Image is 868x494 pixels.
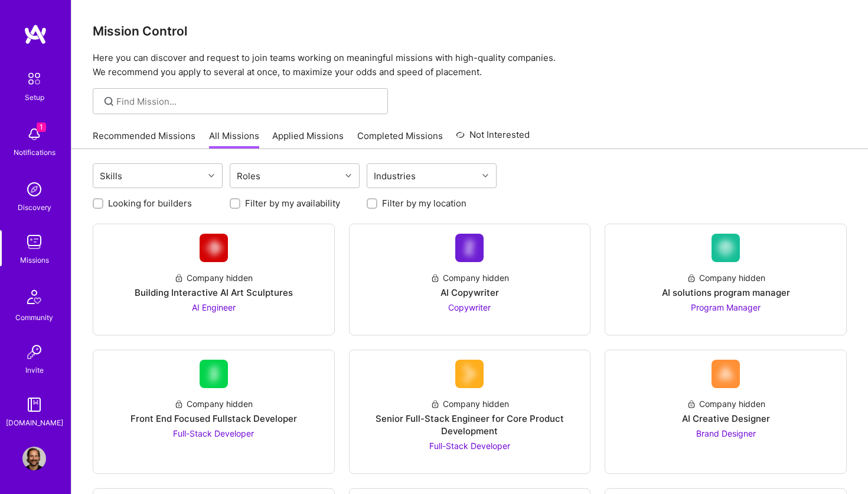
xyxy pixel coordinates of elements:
div: Company hidden [430,272,509,284]
a: Company LogoCompany hiddenAI solutions program managerProgram Manager [615,234,837,325]
a: Company LogoCompany hiddenAI Creative DesignerBrand Designer [615,360,837,464]
div: Invite [25,364,44,376]
a: Company LogoCompany hiddenSenior Full-Stack Engineer for Core Product DevelopmentFull-Stack Devel... [359,360,581,464]
img: discovery [22,177,46,201]
img: Company Logo [200,234,228,262]
div: Front End Focused Fullstack Developer [130,412,297,425]
img: User Avatar [22,447,46,470]
span: Full-Stack Developer [173,428,254,438]
a: Recommended Missions [93,130,195,149]
img: Invite [22,340,46,364]
div: Building Interactive AI Art Sculptures [135,286,293,299]
div: Industries [371,167,419,185]
div: Missions [20,254,49,266]
a: Applied Missions [272,130,344,149]
span: AI Engineer [192,302,236,312]
span: Copywriter [448,302,491,312]
img: Community [20,283,48,311]
a: Company LogoCompany hiddenBuilding Interactive AI Art SculpturesAI Engineer [103,234,325,325]
div: [DOMAIN_NAME] [6,416,63,429]
div: Senior Full-Stack Engineer for Core Product Development [359,412,581,437]
label: Filter by my location [382,197,466,209]
img: Company Logo [200,360,228,388]
div: Company hidden [430,398,509,410]
i: icon Chevron [208,173,214,179]
div: AI Creative Designer [682,412,770,425]
div: Company hidden [687,398,765,410]
img: Company Logo [455,234,484,262]
div: Company hidden [174,398,253,410]
div: AI Copywriter [440,286,499,299]
i: icon Chevron [345,173,351,179]
p: Here you can discover and request to join teams working on meaningful missions with high-quality ... [93,51,847,79]
input: Find Mission... [116,95,379,108]
i: icon SearchGrey [102,95,116,108]
img: teamwork [22,230,46,254]
div: Skills [97,167,125,185]
a: Completed Missions [357,130,443,149]
a: Company LogoCompany hiddenAI CopywriterCopywriter [359,234,581,325]
img: Company Logo [712,234,740,262]
span: Full-Stack Developer [429,441,510,451]
div: Community [15,311,53,324]
i: icon Chevron [482,173,488,179]
a: Company LogoCompany hiddenFront End Focused Fullstack DeveloperFull-Stack Developer [103,360,325,464]
a: Not Interested [456,128,530,149]
img: setup [22,66,47,91]
span: 1 [37,122,46,132]
div: Setup [25,91,44,104]
span: Brand Designer [696,428,756,438]
div: AI solutions program manager [662,286,790,299]
img: guide book [22,393,46,416]
div: Company hidden [687,272,765,284]
img: bell [22,122,46,146]
img: Company Logo [712,360,740,388]
a: User Avatar [19,447,49,470]
div: Company hidden [174,272,253,284]
span: Program Manager [691,302,761,312]
img: logo [24,24,47,45]
div: Discovery [18,201,51,214]
div: Notifications [14,146,56,159]
label: Looking for builders [108,197,192,209]
a: All Missions [209,130,259,149]
div: Roles [234,167,263,185]
label: Filter by my availability [245,197,340,209]
img: Company Logo [455,360,484,388]
h3: Mission Control [93,24,847,38]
